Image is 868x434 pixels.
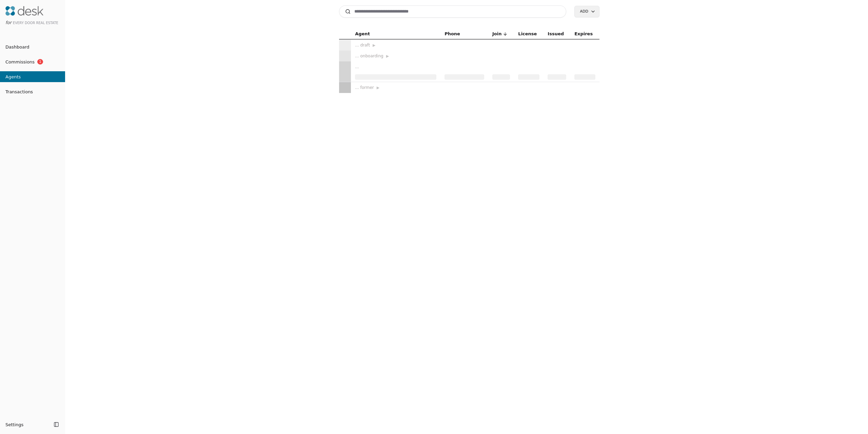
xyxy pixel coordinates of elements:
div: ... draft [355,42,436,49]
span: Phone [445,30,460,38]
div: ... onboarding [355,53,436,59]
span: Issued [548,30,564,38]
span: License [518,30,537,38]
span: Expires [574,30,593,38]
button: Add [574,6,599,17]
div: ... former [355,84,436,91]
span: Every Door Real Estate [13,21,58,25]
span: Agent [355,30,370,38]
span: ▶ [377,85,379,91]
img: Desk [5,6,43,16]
button: Settings [3,419,52,430]
span: 1 [37,59,43,64]
span: ▶ [386,53,389,59]
td: ... [351,61,440,72]
span: ▶ [373,42,375,49]
span: for [5,20,12,25]
span: Join [492,30,501,38]
span: Settings [5,421,23,428]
